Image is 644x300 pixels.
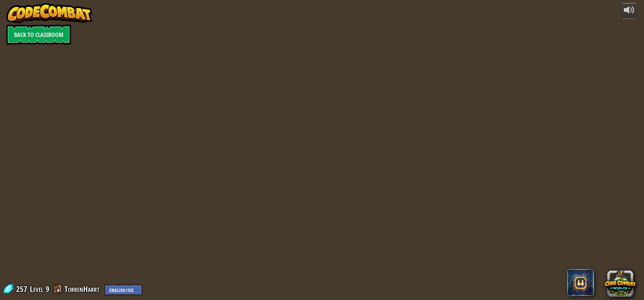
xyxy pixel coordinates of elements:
img: CodeCombat - Learn how to code by playing a game [6,3,92,23]
a: Back to Classroom [6,25,71,45]
span: Level [30,284,43,295]
span: 257 [16,284,29,294]
a: TorrenHarrt [64,284,101,294]
span: 9 [46,284,49,294]
button: Adjust volume [621,3,638,19]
